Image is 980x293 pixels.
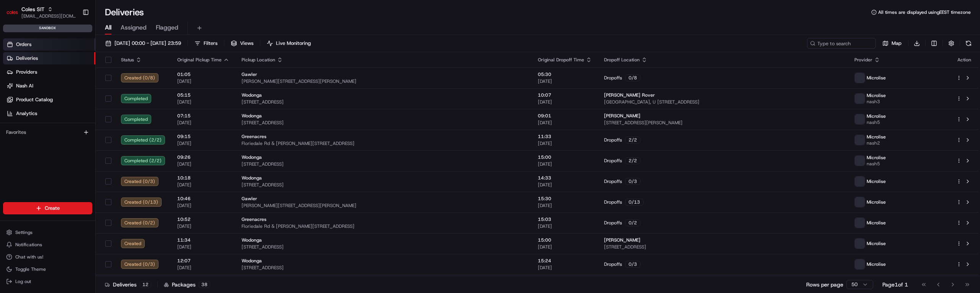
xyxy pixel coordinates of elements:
span: Microlise [867,178,886,184]
input: Type to search [807,38,876,49]
span: [GEOGRAPHIC_DATA], U [STREET_ADDRESS] [604,99,843,105]
div: 0 / 3 [625,261,640,268]
span: API Documentation [72,111,123,119]
img: Nash [8,8,23,23]
span: 09:15 [177,133,229,140]
div: 0 / 13 [625,199,644,206]
span: Settings [15,229,33,235]
span: Toggle Theme [15,266,46,272]
span: Live Monitoring [276,40,311,47]
span: 10:07 [538,92,592,98]
div: Deliveries [105,281,151,288]
span: Product Catalog [16,96,53,103]
span: Providers [16,69,37,76]
span: Microlise [867,113,886,119]
span: 10:18 [177,175,229,181]
div: Action [956,57,972,63]
button: Start new chat [130,76,139,85]
span: Dropoffs [604,261,622,267]
span: Dropoffs [604,178,622,184]
button: Create [3,202,92,214]
a: Nash AI [3,80,95,92]
span: [PERSON_NAME] Rover [604,92,655,98]
div: 💻 [65,112,71,118]
span: [DATE] [538,161,592,167]
button: [DATE] 00:00 - [DATE] 23:59 [102,38,185,49]
span: [DATE] [177,78,229,84]
span: [STREET_ADDRESS][PERSON_NAME] [604,120,843,126]
div: 0 / 3 [625,178,640,185]
span: Dropoffs [604,220,622,226]
button: Settings [3,227,92,238]
span: 09:26 [177,154,229,160]
span: Wodonga [242,92,262,98]
span: [STREET_ADDRESS] [242,182,526,188]
span: [DATE] [538,99,592,105]
span: [DATE] [538,78,592,84]
div: sandbox [3,25,92,32]
button: Live Monitoring [263,38,314,49]
span: 09:01 [538,113,592,119]
span: [DATE] [177,223,229,229]
span: [DATE] [177,202,229,209]
span: Views [240,40,253,47]
a: 📗Knowledge Base [5,108,62,122]
a: 💻API Documentation [62,108,126,122]
div: 12 [140,281,151,288]
span: [DATE] [538,182,592,188]
span: [PERSON_NAME] [604,237,640,243]
a: Deliveries [3,52,95,64]
span: Filters [204,40,217,47]
div: 2 / 2 [625,137,640,143]
div: Start new chat [26,73,126,81]
span: [DATE] [538,223,592,229]
span: [STREET_ADDRESS] [242,120,526,126]
button: Log out [3,276,92,287]
div: 0 / 8 [625,74,640,81]
span: Original Dropoff Time [538,57,584,63]
button: Chat with us! [3,252,92,262]
span: 15:00 [538,237,592,243]
span: Original Pickup Time [177,57,222,63]
span: Flagged [156,23,178,32]
span: [DATE] 00:00 - [DATE] 23:59 [114,40,181,47]
span: Provider [854,57,872,63]
span: Wodonga [242,237,262,243]
span: Nash AI [16,82,33,89]
span: Dropoff Location [604,57,640,63]
span: 07:15 [177,113,229,119]
div: Page 1 of 1 [882,281,908,288]
span: [DATE] [177,265,229,271]
span: 15:03 [538,216,592,222]
span: [DATE] [177,99,229,105]
span: [DATE] [177,244,229,250]
span: Wodonga [242,258,262,264]
span: 14:33 [538,175,592,181]
span: Notifications [15,242,42,248]
span: Microlise [867,92,886,99]
span: Dropoffs [604,75,622,81]
span: [DATE] [177,161,229,167]
span: Microlise [867,155,886,161]
input: Clear [20,49,126,58]
span: Status [121,57,134,63]
span: Pickup Location [242,57,275,63]
span: [STREET_ADDRESS] [242,161,526,167]
span: 12:07 [177,258,229,264]
span: 15:24 [538,258,592,264]
button: Views [227,38,257,49]
span: Wodonga [242,154,262,160]
span: Chat with us! [15,254,43,260]
span: Floriedale Rd & [PERSON_NAME][STREET_ADDRESS] [242,140,526,146]
span: [DATE] [538,140,592,146]
a: Orders [3,38,95,51]
span: Map [892,40,902,47]
span: 05:15 [177,92,229,98]
span: [STREET_ADDRESS] [242,244,526,250]
span: [STREET_ADDRESS] [604,244,843,250]
span: [STREET_ADDRESS] [242,99,526,105]
span: nash3 [867,99,886,105]
span: 10:46 [177,196,229,202]
span: Knowledge Base [15,111,59,119]
span: 11:34 [177,237,229,243]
